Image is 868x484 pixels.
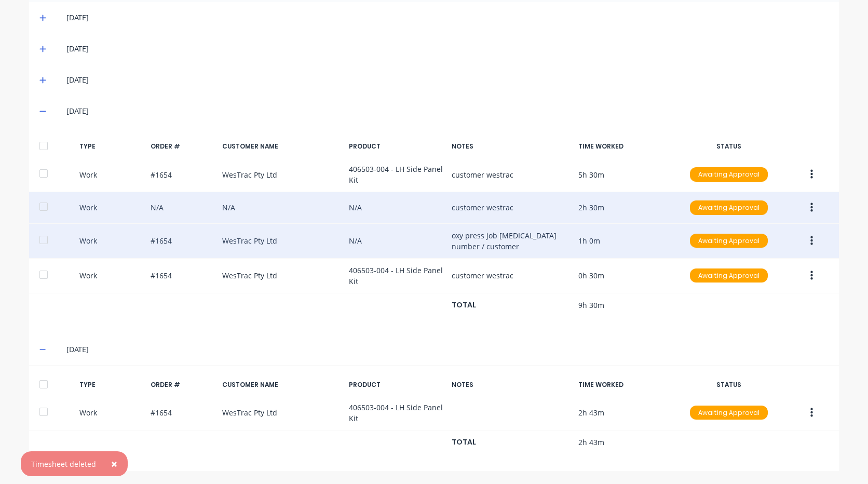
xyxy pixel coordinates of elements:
[690,200,768,215] div: Awaiting Approval
[578,142,673,151] div: TIME WORKED
[111,456,117,471] span: ×
[349,380,443,389] div: PRODUCT
[31,459,96,469] div: Timesheet deleted
[349,142,443,151] div: PRODUCT
[690,167,768,182] div: Awaiting Approval
[66,12,829,23] div: [DATE]
[578,380,673,389] div: TIME WORKED
[151,142,214,151] div: ORDER #
[151,380,214,389] div: ORDER #
[222,142,341,151] div: CUSTOMER NAME
[66,105,829,117] div: [DATE]
[452,142,570,151] div: NOTES
[452,380,570,389] div: NOTES
[101,451,128,476] button: Close
[66,43,829,55] div: [DATE]
[222,380,341,389] div: CUSTOMER NAME
[66,74,829,86] div: [DATE]
[79,380,143,389] div: TYPE
[690,406,768,420] div: Awaiting Approval
[682,380,776,389] div: STATUS
[690,268,768,283] div: Awaiting Approval
[66,344,829,355] div: [DATE]
[79,142,143,151] div: TYPE
[690,234,768,248] div: Awaiting Approval
[682,142,776,151] div: STATUS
